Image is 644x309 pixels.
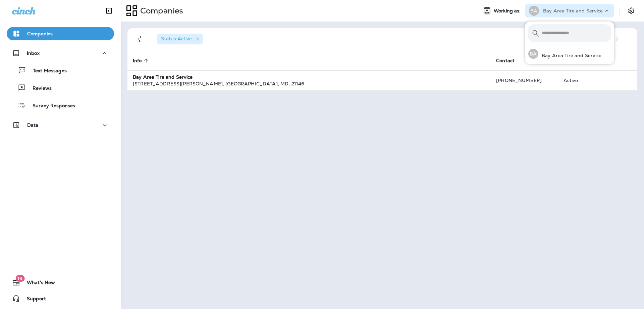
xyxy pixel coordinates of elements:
[15,275,24,282] span: 19
[7,98,114,112] button: Survey Responses
[496,57,523,64] span: Contact
[491,70,558,90] td: [PHONE_NUMBER]
[157,34,203,44] div: Status:Active
[133,80,485,87] div: [STREET_ADDRESS][PERSON_NAME] , [GEOGRAPHIC_DATA] , MD , 21146
[26,85,52,92] p: Reviews
[529,6,539,16] div: BA
[7,46,114,60] button: Inbox
[7,63,114,77] button: Text Messages
[7,118,114,132] button: Data
[27,50,40,56] p: Inbox
[496,58,515,64] span: Contact
[494,8,522,14] span: Working as:
[543,8,603,13] p: Bay Area Tire and Service
[26,68,67,74] p: Text Messages
[27,122,39,128] p: Data
[625,5,637,17] button: Settings
[20,280,55,288] span: What's New
[133,58,142,64] span: Info
[7,81,114,95] button: Reviews
[20,296,46,304] span: Support
[133,57,151,64] span: Info
[27,31,53,36] p: Companies
[558,70,601,90] td: Active
[525,46,614,62] button: BABay Area Tire and Service
[161,36,192,42] span: Status : Active
[7,27,114,40] button: Companies
[100,4,118,17] button: Collapse Sidebar
[133,32,146,46] button: Filters
[133,74,193,80] strong: Bay Area Tire and Service
[7,276,114,289] button: 19What's New
[26,103,75,109] p: Survey Responses
[138,6,183,16] p: Companies
[538,53,602,58] p: Bay Area Tire and Service
[7,292,114,305] button: Support
[528,49,538,59] div: BA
